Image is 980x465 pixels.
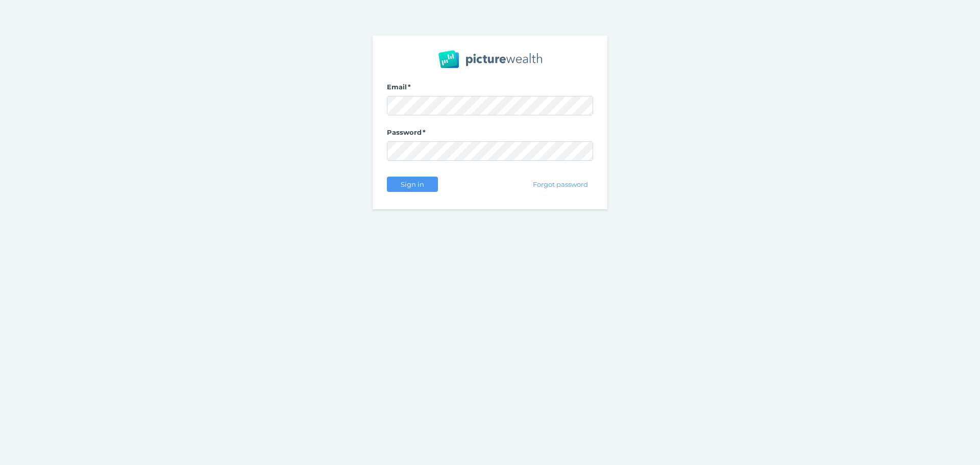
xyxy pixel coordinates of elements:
button: Forgot password [528,177,593,192]
label: Email [387,83,593,96]
img: PW [438,50,542,68]
span: Forgot password [529,180,593,188]
button: Sign in [387,177,438,192]
label: Password [387,128,593,141]
span: Sign in [396,180,428,188]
